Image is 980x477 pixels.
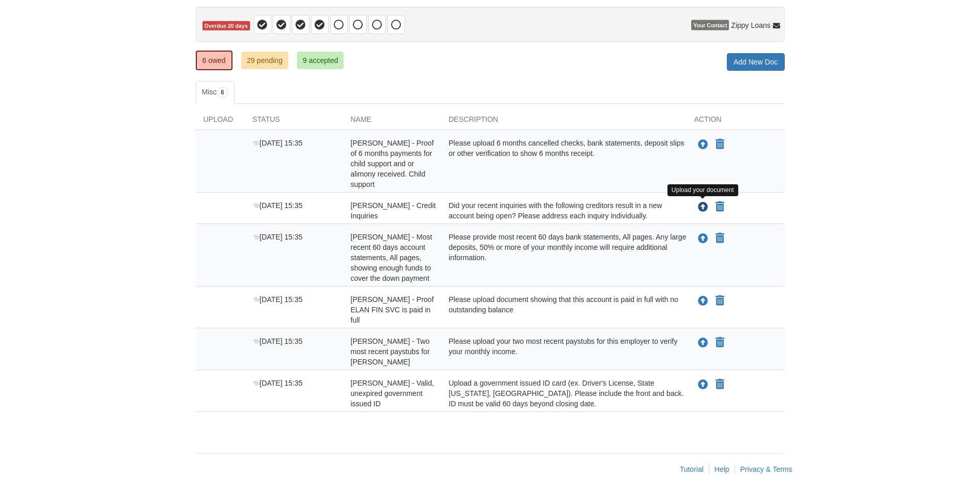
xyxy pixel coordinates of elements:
[714,465,729,473] a: Help
[196,114,245,130] div: Upload
[697,232,709,245] button: Upload Richard Polinskey - Most recent 60 days account statements, All pages, showing enough fund...
[680,465,704,473] a: Tutorial
[441,336,687,367] div: Please upload your two most recent paystubs for this employer to verify your monthly income.
[714,138,725,151] button: Declare Kalena Polinskey - Proof of 6 months payments for child support and or alimony received. ...
[714,378,725,391] button: Declare Richard Polinskey - Valid, unexpired government issued ID not applicable
[441,138,687,189] div: Please upload 6 months cancelled checks, bank statements, deposit slips or other verification to ...
[687,114,785,130] div: Action
[216,87,228,98] span: 6
[697,138,709,151] button: Upload Kalena Polinskey - Proof of 6 months payments for child support and or alimony received. C...
[351,379,434,408] span: [PERSON_NAME] - Valid, unexpired government issued ID
[351,295,434,324] span: [PERSON_NAME] - Proof ELAN FIN SVC is paid in full
[203,21,250,31] span: Overdue 20 days
[245,114,343,130] div: Status
[691,20,729,30] span: Your Contact
[196,81,235,104] a: Misc
[253,201,303,210] span: [DATE] 15:35
[253,139,303,147] span: [DATE] 15:35
[667,184,738,196] div: Upload your document
[253,233,303,241] span: [DATE] 15:35
[697,294,709,308] button: Upload Richard Polinskey - Proof ELAN FIN SVC is paid in full
[727,53,785,71] a: Add New Doc
[714,201,725,213] button: Declare Richard Polinskey - Credit Inquiries not applicable
[441,232,687,283] div: Please provide most recent 60 days bank statements, All pages. Any large deposits, 50% or more of...
[351,233,432,282] span: [PERSON_NAME] - Most recent 60 days account statements, All pages, showing enough funds to cover ...
[714,232,725,245] button: Declare Richard Polinskey - Most recent 60 days account statements, All pages, showing enough fun...
[714,337,725,349] button: Declare Richard Polinskey - Two most recent paystubs for JB Hunt not applicable
[731,20,770,30] span: Zippy Loans
[697,378,709,391] button: Upload Richard Polinskey - Valid, unexpired government issued ID
[351,337,430,366] span: [PERSON_NAME] - Two most recent paystubs for [PERSON_NAME]
[697,336,709,349] button: Upload Richard Polinskey - Two most recent paystubs for JB Hunt
[714,295,725,307] button: Declare Richard Polinskey - Proof ELAN FIN SVC is paid in full not applicable
[441,378,687,409] div: Upload a government issued ID card (ex. Driver's License, State [US_STATE], [GEOGRAPHIC_DATA]). P...
[241,52,288,69] a: 29 pending
[253,379,303,387] span: [DATE] 15:35
[196,51,232,70] a: 6 owed
[351,139,434,188] span: [PERSON_NAME] - Proof of 6 months payments for child support and or alimony received. Child support
[343,114,441,130] div: Name
[697,200,709,214] button: Upload Richard Polinskey - Credit Inquiries
[351,201,436,220] span: [PERSON_NAME] - Credit Inquiries
[441,294,687,325] div: Please upload document showing that this account is paid in full with no outstanding balance
[297,52,344,69] a: 9 accepted
[740,465,792,473] a: Privacy & Terms
[441,114,687,130] div: Description
[441,200,687,221] div: Did your recent inquiries with the following creditors result in a new account being open? Please...
[253,295,303,304] span: [DATE] 15:35
[253,337,303,345] span: [DATE] 15:35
